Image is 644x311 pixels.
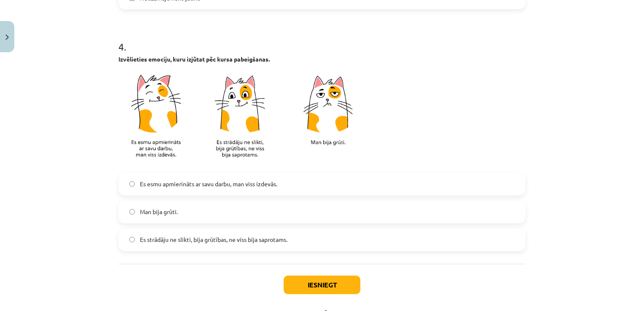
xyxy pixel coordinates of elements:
[140,207,178,216] span: Man bija grūti.
[140,180,277,188] span: Es esmu apmierināts ar savu darbu, man viss izdevās.
[129,209,135,214] input: Man bija grūti.
[118,55,270,63] strong: Izvēlieties emociju, kuru izjūtat pēc kursa pabeigšanas.
[5,35,9,40] img: icon-close-lesson-0947bae3869378f0d4975bcd49f059093ad1ed9edebbc8119c70593378902aed.svg
[140,235,287,244] span: Es strādāju ne slikti, bija grūtības, ne viss bija saprotams.
[129,237,135,242] input: Es strādāju ne slikti, bija grūtības, ne viss bija saprotams.
[118,69,371,168] img: AD_4nXdnrVLJfR2-mFFQwPeZvrDLKdyIG4DF8bjTSHocAA4PxiRIS-gD6tczc3YFWvTcIyBv8u4L0sA1EgeE9RtdrJUNsjtcV...
[284,276,360,294] button: Iesniegt
[118,26,526,52] h1: 4 .
[129,181,135,187] input: Es esmu apmierināts ar savu darbu, man viss izdevās.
